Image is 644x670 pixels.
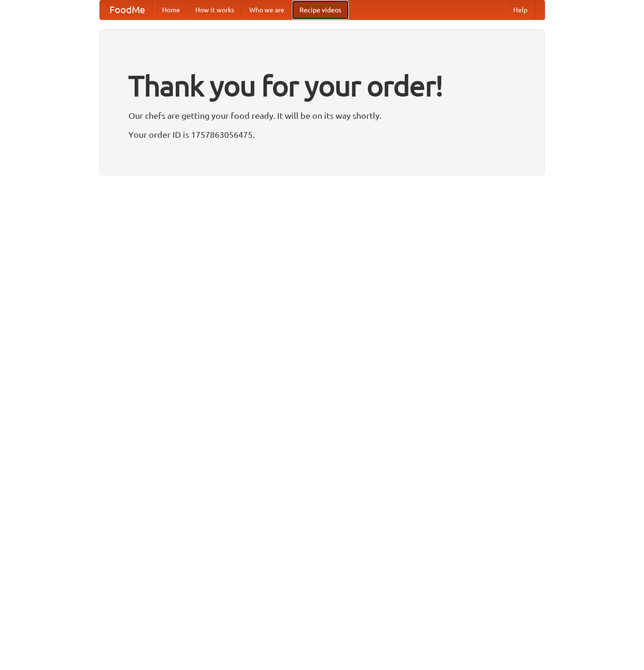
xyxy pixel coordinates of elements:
[128,127,516,142] p: Your order ID is 1757863056475.
[188,0,242,19] a: How it works
[154,0,188,19] a: Home
[292,0,349,19] a: Recipe videos
[128,63,516,108] h1: Thank you for your order!
[100,0,154,19] a: FoodMe
[128,108,516,123] p: Our chefs are getting your food ready. It will be on its way shortly.
[242,0,292,19] a: Who we are
[506,0,535,19] a: Help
